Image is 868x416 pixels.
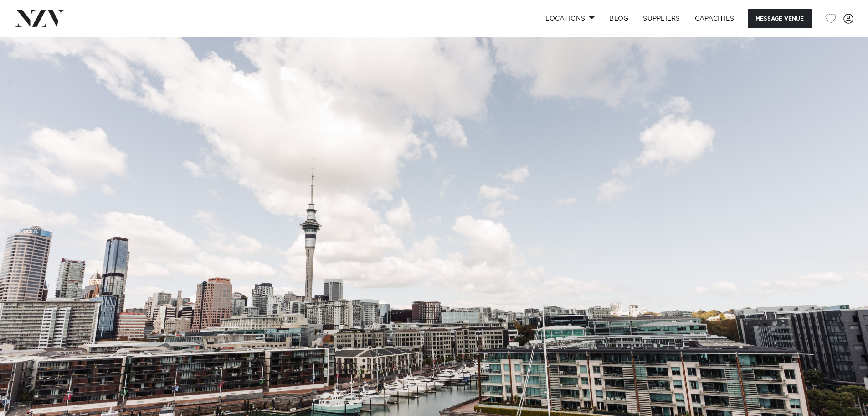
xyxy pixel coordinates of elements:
[538,9,602,28] a: Locations
[636,9,687,28] a: SUPPLIERS
[748,9,812,28] button: Message Venue
[688,9,742,28] a: Capacities
[602,9,636,28] a: BLOG
[15,10,64,26] img: nzv-logo.png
